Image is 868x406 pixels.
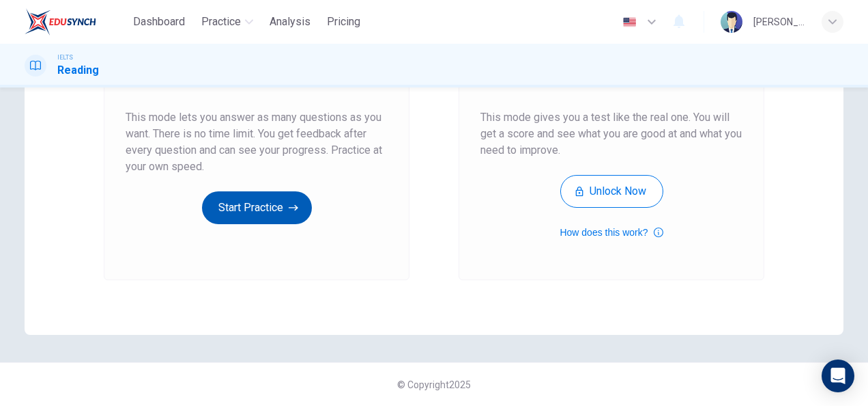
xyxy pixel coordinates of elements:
[822,360,854,392] div: Open Intercom Messenger
[270,14,310,30] span: Analysis
[25,8,96,36] img: EduSynch logo
[397,379,471,390] span: © Copyright 2025
[321,10,366,34] button: Pricing
[133,14,185,30] span: Dashboard
[753,14,805,30] div: [PERSON_NAME]
[196,10,259,34] button: Practice
[128,10,190,34] button: Dashboard
[264,10,316,34] button: Analysis
[126,109,388,175] span: This mode lets you answer as many questions as you want. There is no time limit. You get feedback...
[202,191,312,224] button: Start Practice
[57,62,99,79] h1: Reading
[721,11,742,33] img: Profile picture
[560,224,663,241] button: How does this work?
[57,53,73,62] span: IELTS
[480,109,742,159] span: This mode gives you a test like the real one. You will get a score and see what you are good at a...
[327,14,360,30] span: Pricing
[201,14,241,30] span: Practice
[25,8,128,36] a: EduSynch logo
[560,175,663,208] button: Unlock Now
[621,17,638,27] img: en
